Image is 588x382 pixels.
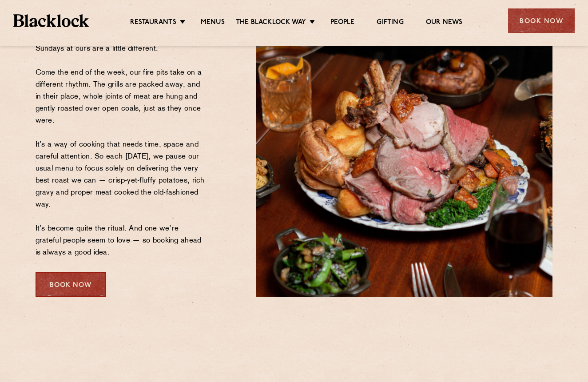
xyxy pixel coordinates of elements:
[36,272,106,297] div: Book Now
[236,18,306,28] a: The Blacklock Way
[377,18,403,28] a: Gifting
[130,18,176,28] a: Restaurants
[330,18,354,28] a: People
[508,8,575,33] div: Book Now
[13,14,89,27] img: BL_Textured_Logo-footer-cropped.svg
[426,18,463,28] a: Our News
[201,18,225,28] a: Menus
[36,43,206,259] p: Sundays at ours are a little different. Come the end of the week, our fire pits take on a differe...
